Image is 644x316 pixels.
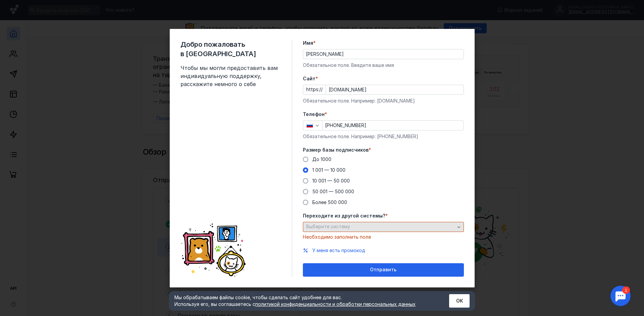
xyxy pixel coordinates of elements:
span: Cайт [303,75,316,82]
span: 50 001 — 500 000 [312,189,354,194]
div: 1 [15,4,23,11]
button: У меня есть промокод [312,247,365,254]
a: политикой конфиденциальности и обработки персональных данных [255,301,416,307]
div: Мы обрабатываем файлы cookie, чтобы сделать сайт удобнее для вас. Используя его, вы соглашаетесь c [174,294,433,308]
span: Размер базы подписчиков [303,147,369,153]
div: Обязательное поле. Например: [DOMAIN_NAME] [303,97,464,104]
span: Имя [303,40,313,46]
span: 10 001 — 50 000 [312,178,350,184]
div: Обязательное поле. Введите ваше имя [303,62,464,69]
span: Отправить [370,267,396,273]
span: Добро пожаловать в [GEOGRAPHIC_DATA] [180,40,281,58]
span: До 1000 [312,156,331,162]
span: Телефон [303,111,325,118]
div: Необходимо заполнить поле [303,234,464,240]
span: 1 001 — 10 000 [312,167,345,173]
span: Чтобы мы могли предоставить вам индивидуальную поддержку, расскажите немного о себе [180,64,281,88]
span: Более 500 000 [312,199,347,205]
button: ОК [449,294,470,308]
button: Отправить [303,263,464,277]
div: Обязательное поле. Например: [PHONE_NUMBER] [303,133,464,140]
span: Выберите систему [306,224,350,229]
button: Выберите систему [303,222,464,232]
span: У меня есть промокод [312,247,365,253]
span: Переходите из другой системы? [303,212,385,219]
